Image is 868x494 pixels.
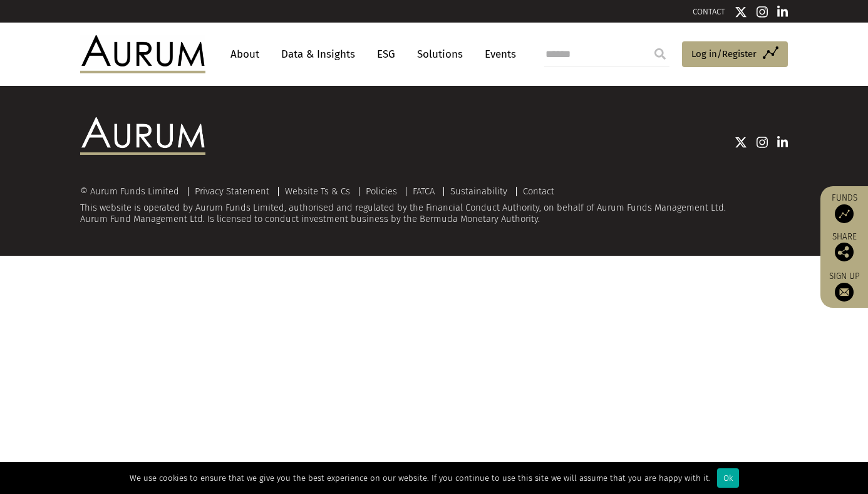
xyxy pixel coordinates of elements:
div: Share [827,233,862,261]
img: Linkedin icon [777,6,788,18]
a: Contact [523,186,554,197]
a: CONTACT [693,7,725,16]
img: Access Funds [835,204,854,223]
input: Submit [648,41,673,66]
img: Share this post [835,243,854,261]
a: Privacy Statement [195,186,269,197]
a: Events [478,43,516,66]
a: Policies [366,186,397,197]
a: Sustainability [450,186,507,197]
a: About [224,43,266,66]
div: © Aurum Funds Limited [80,187,185,196]
a: Funds [827,192,862,223]
a: Website Ts & Cs [285,186,350,197]
a: FATCA [413,186,435,197]
img: Instagram icon [757,6,768,18]
img: Aurum Logo [80,117,205,155]
a: Data & Insights [275,43,361,66]
div: This website is operated by Aurum Funds Limited, authorised and regulated by the Financial Conduc... [80,186,788,224]
img: Aurum [80,35,205,73]
img: Twitter icon [735,6,747,18]
a: ESG [371,43,401,66]
a: Log in/Register [682,41,788,68]
a: Solutions [411,43,469,66]
img: Instagram icon [757,136,768,149]
img: Twitter icon [735,136,747,149]
span: Log in/Register [691,46,757,61]
img: Linkedin icon [777,136,788,149]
